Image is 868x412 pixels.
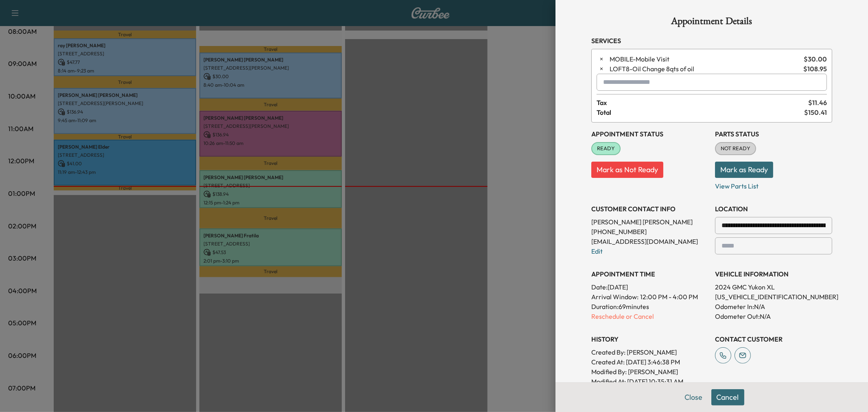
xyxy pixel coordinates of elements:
[715,292,832,302] p: [US_VEHICLE_IDENTIFICATION_NUMBER]
[715,302,832,311] p: Odometer In: N/A
[610,54,800,64] span: Mobile Visit
[680,389,708,405] button: Close
[592,145,620,153] span: READY
[597,107,804,117] span: Total
[715,282,832,292] p: 2024 GMC Yukon XL
[591,377,708,386] p: Modified At : [DATE] 10:35:31 AM
[803,64,827,74] span: $ 108.95
[715,178,832,191] p: View Parts List
[591,129,708,139] h3: Appointment Status
[715,311,832,321] p: Odometer Out: N/A
[591,16,832,29] h1: Appointment Details
[591,247,603,255] a: Edit
[591,334,708,344] h3: History
[591,204,708,214] h3: CUSTOMER CONTACT INFO
[591,311,708,321] p: Reschedule or Cancel
[808,98,827,107] span: $ 11.46
[715,129,832,139] h3: Parts Status
[804,107,827,117] span: $ 150.41
[715,269,832,279] h3: VEHICLE INFORMATION
[591,302,708,311] p: Duration: 69 minutes
[591,269,708,279] h3: APPOINTMENT TIME
[591,217,708,227] p: [PERSON_NAME] [PERSON_NAME]
[597,98,808,107] span: Tax
[640,292,698,302] span: 12:00 PM - 4:00 PM
[591,36,832,46] h3: Services
[716,145,755,153] span: NOT READY
[715,204,832,214] h3: LOCATION
[591,347,708,357] p: Created By : [PERSON_NAME]
[591,237,708,246] p: [EMAIL_ADDRESS][DOMAIN_NAME]
[591,357,708,367] p: Created At : [DATE] 3:46:38 PM
[591,282,708,292] p: Date: [DATE]
[715,162,773,178] button: Mark as Ready
[591,162,663,178] button: Mark as Not Ready
[804,54,827,64] span: $ 30.00
[610,64,800,74] span: Oil Change 8qts of oil
[591,292,708,302] p: Arrival Window:
[591,367,708,377] p: Modified By : [PERSON_NAME]
[591,227,708,237] p: [PHONE_NUMBER]
[715,334,832,344] h3: CONTACT CUSTOMER
[711,389,744,405] button: Cancel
